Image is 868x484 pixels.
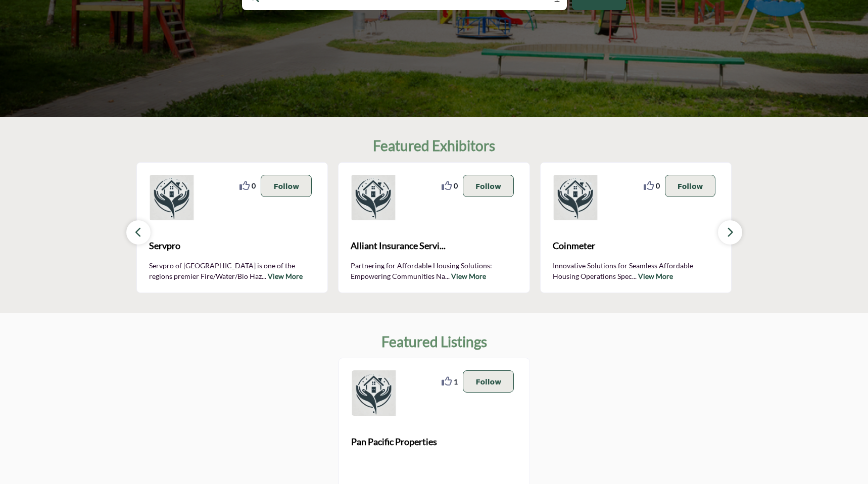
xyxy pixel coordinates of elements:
img: Pan Pacific Properties [351,370,397,416]
a: Servpro [149,232,316,260]
p: Partnering for Affordable Housing Solutions: Empowering Communities Na [351,260,517,280]
span: Alliant Insurance Servi... [351,239,517,253]
span: 0 [454,180,458,191]
img: Coinmeter [553,175,598,220]
a: View More [268,272,303,280]
p: Follow [475,180,501,191]
span: Pan Pacific Properties [351,435,518,449]
h2: Featured Listings [381,333,487,351]
img: Alliant Insurance Services [351,175,396,220]
button: Follow [463,175,514,197]
button: Follow [463,370,514,393]
b: Alliant Insurance Services [351,232,517,260]
span: Servpro [149,239,316,253]
p: Follow [678,180,703,191]
p: Follow [273,180,299,191]
span: Coinmeter [553,239,719,253]
span: 0 [656,180,660,191]
a: Coinmeter [553,232,719,260]
a: Alliant Insurance Servi... [351,232,517,260]
a: View More [451,272,486,280]
button: Follow [261,175,312,197]
button: Follow [665,175,716,197]
span: 1 [454,376,458,387]
span: 0 [252,180,256,191]
a: View More [638,272,673,280]
h2: Featured Exhibitors [373,137,495,155]
p: Servpro of [GEOGRAPHIC_DATA] is one of the regions premier Fire/Water/Bio Haz [149,260,316,280]
span: ... [632,272,637,280]
img: Servpro [149,175,195,220]
span: ... [262,272,266,280]
p: Innovative Solutions for Seamless Affordable Housing Operations Spec [553,260,719,280]
span: ... [445,272,450,280]
p: Follow [475,376,501,387]
a: Pan Pacific Properties [351,428,518,455]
